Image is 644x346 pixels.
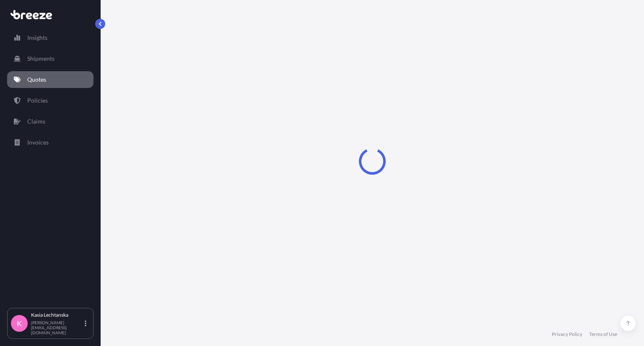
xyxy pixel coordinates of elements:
a: Claims [7,113,93,130]
a: Invoices [7,134,93,151]
p: Kasia Lechtanska [31,312,83,318]
p: Claims [27,117,45,126]
a: Insights [7,29,93,46]
a: Shipments [7,50,93,67]
span: K [17,319,22,328]
a: Privacy Policy [552,331,582,338]
p: Policies [27,96,48,105]
p: [PERSON_NAME][EMAIL_ADDRESS][DOMAIN_NAME] [31,320,83,335]
p: Insights [27,34,47,42]
p: Quotes [27,75,46,84]
p: Shipments [27,54,55,63]
p: Invoices [27,138,49,147]
a: Terms of Use [589,331,617,338]
a: Quotes [7,71,93,88]
a: Policies [7,92,93,109]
